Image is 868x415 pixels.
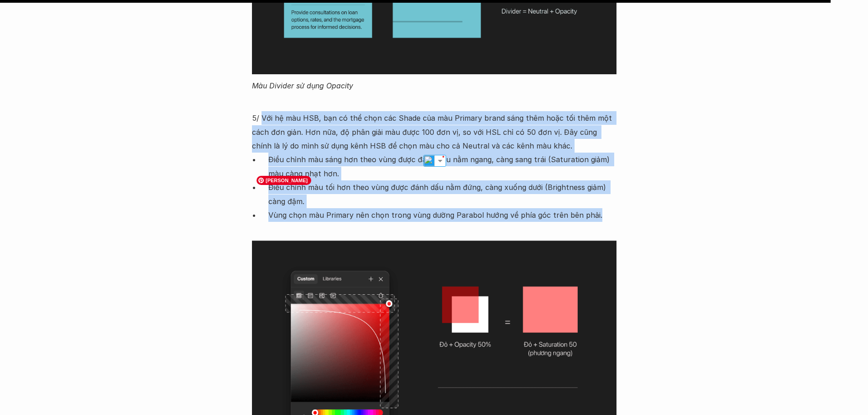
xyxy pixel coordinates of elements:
[257,176,311,185] span: [PERSON_NAME]
[252,81,353,90] em: Màu Divider sử dụng Opacity
[268,180,616,208] p: Điều chỉnh màu tối hơn theo vùng được đánh dấu nằm đứng, càng xuống dưới (Brightness giảm) càng đậm.
[268,153,616,180] p: Điều chỉnh màu sáng hơn theo vùng được đánh dấu nằm ngang, càng sang trái (Saturation giảm) màu c...
[252,97,616,153] p: 5/ Với hệ màu HSB, bạn có thể chọn các Shade của màu Primary brand sáng thêm hoặc tối thêm một cá...
[268,208,616,222] p: Vùng chọn màu Primary nên chọn trong vùng dường Parabol hướng về phía góc trên bên phải.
